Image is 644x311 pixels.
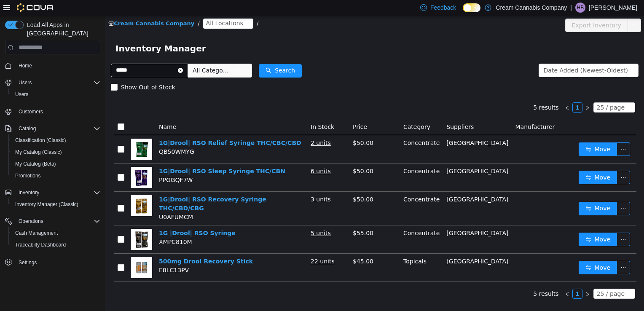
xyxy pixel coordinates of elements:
[15,216,47,226] button: Operations
[463,3,480,12] input: Dark Mode
[511,217,525,231] button: icon: ellipsis
[26,241,47,263] img: 500mg Drool Recovery Stick hero shot
[522,3,536,16] button: icon: ellipsis
[511,127,525,140] button: icon: ellipsis
[12,89,100,99] span: Users
[2,77,104,88] button: Users
[3,5,89,11] a: icon: shopCream Cannabis Company
[8,158,104,170] button: My Catalog (Beta)
[298,108,325,115] span: Category
[19,218,43,225] span: Operations
[12,199,100,209] span: Inventory Manager (Classic)
[19,108,43,115] span: Customers
[15,241,66,248] span: Traceabilty Dashboard
[2,187,104,198] button: Inventory
[12,68,73,75] span: Show Out of Stock
[15,172,41,179] span: Promotions
[8,198,104,210] button: Inventory Manager (Classic)
[247,214,268,221] span: $55.00
[26,123,47,144] img: 1G|Drool| RSO Relief Syringe THC/CBC/CBD hero shot
[473,186,512,200] button: icon: swapMove
[247,108,262,115] span: Price
[430,3,456,12] span: Feedback
[92,5,94,11] span: /
[410,108,450,115] span: Manufacturer
[15,106,100,117] span: Customers
[477,87,487,97] li: Next Page
[341,242,403,249] span: [GEOGRAPHIC_DATA]
[205,108,229,115] span: In Stock
[8,227,104,239] button: Cash Management
[12,228,100,238] span: Cash Management
[19,189,39,196] span: Inventory
[295,148,338,176] td: Concentrate
[54,161,87,168] span: PPGGQF7W
[491,273,519,283] div: 25 / page
[153,48,196,62] button: icon: searchSearch
[511,245,525,259] button: icon: ellipsis
[205,180,225,187] u: 3 units
[491,87,519,97] div: 25 / page
[15,257,100,267] span: Settings
[247,242,268,249] span: $45.00
[428,273,453,283] li: 5 results
[8,88,104,100] button: Users
[54,180,161,196] a: 1G|Drool| RSO Recovery Syringe THC/CBD/CBG
[8,239,104,251] button: Traceabilty Dashboard
[5,56,100,290] nav: Complex example
[26,151,47,172] img: 1G|Drool| RSO Sleep Syringe THC/CBN hero shot
[54,242,148,249] a: 500mg Drool Recovery Stick
[12,89,32,99] a: Users
[54,223,87,230] span: XMPC810M
[295,238,338,266] td: Topicals
[341,152,403,159] span: [GEOGRAPHIC_DATA]
[17,3,54,12] img: Cova
[457,273,467,283] li: Previous Page
[54,251,83,258] span: E8LC13PV
[15,149,62,155] span: My Catalog (Classic)
[8,134,104,146] button: Classification (Classic)
[477,273,487,283] li: Next Page
[101,3,138,12] span: All Locations
[205,214,225,221] u: 5 units
[15,257,40,268] a: Settings
[151,5,153,11] span: /
[480,90,485,95] i: icon: right
[205,124,225,131] u: 2 units
[341,180,403,187] span: [GEOGRAPHIC_DATA]
[12,240,69,250] a: Traceabilty Dashboard
[26,213,47,234] img: 1G |Drool| RSO Syringe hero shot
[496,3,567,13] p: Cream Cannabis Company
[54,124,196,131] a: 1G|Drool| RSO Relief Syringe THC/CBC/CBD
[341,124,403,131] span: [GEOGRAPHIC_DATA]
[341,108,368,115] span: Suppliers
[341,214,403,221] span: [GEOGRAPHIC_DATA]
[511,155,525,169] button: icon: ellipsis
[521,276,526,282] i: icon: down
[15,137,66,144] span: Classification (Classic)
[15,123,100,134] span: Catalog
[3,5,8,11] i: icon: shop
[295,210,338,238] td: Concentrate
[570,3,572,13] p: |
[480,276,485,281] i: icon: right
[295,176,338,210] td: Concentrate
[15,61,35,71] a: Home
[54,198,88,205] span: U0AFUMCM
[72,52,78,57] i: icon: close-circle
[523,52,528,58] i: icon: down
[2,123,104,134] button: Catalog
[467,273,477,283] li: 1
[473,245,512,259] button: icon: swapMove
[54,133,89,139] span: QB50WMYG
[2,256,104,268] button: Settings
[467,273,477,283] a: 1
[467,87,477,97] a: 1
[2,215,104,227] button: Operations
[12,228,61,238] a: Cash Management
[247,180,268,187] span: $50.00
[247,152,268,159] span: $50.00
[15,78,35,88] button: Users
[473,155,512,169] button: icon: swapMove
[15,201,78,208] span: Inventory Manager (Classic)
